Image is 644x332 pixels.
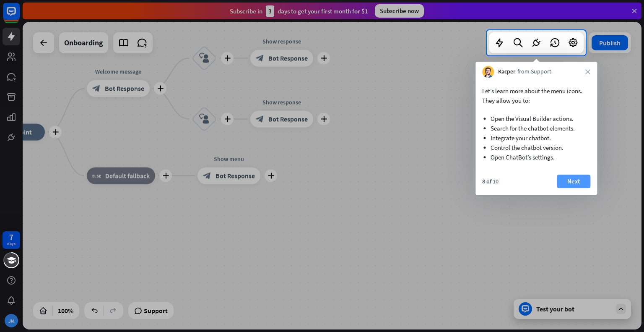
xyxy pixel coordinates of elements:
[7,3,32,29] button: Open LiveChat chat widget
[491,143,582,152] li: Control the chatbot version.
[482,86,590,105] p: Let’s learn more about the menu icons. They allow you to:
[482,178,499,185] div: 8 of 10
[557,175,590,188] button: Next
[491,133,582,143] li: Integrate your chatbot.
[498,68,515,76] span: Kacper
[491,152,582,162] li: Open ChatBot’s settings.
[491,123,582,133] li: Search for the chatbot elements.
[491,114,582,123] li: Open the Visual Builder actions.
[585,69,590,74] i: close
[517,68,551,76] span: from Support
